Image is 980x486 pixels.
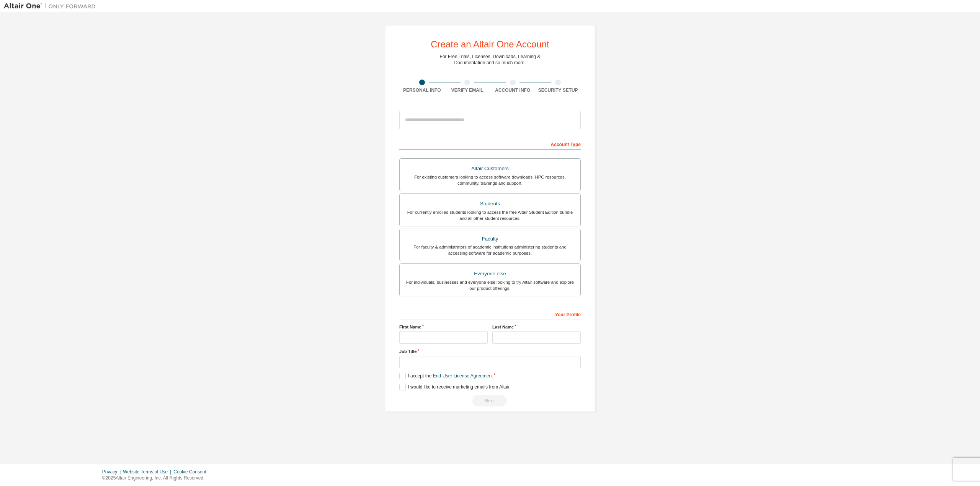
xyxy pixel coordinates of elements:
div: Account Info [490,87,536,93]
div: Read and acccept EULA to continue [399,395,581,406]
div: Security Setup [536,87,581,93]
div: For individuals, businesses and everyone else looking to try Altair software and explore our prod... [404,279,576,291]
div: For currently enrolled students looking to access the free Altair Student Edition bundle and all ... [404,209,576,221]
a: End-User License Agreement [433,373,493,379]
div: Account Type [399,138,581,150]
div: For faculty & administrators of academic institutions administering students and accessing softwa... [404,244,576,256]
p: © 2025 Altair Engineering, Inc. All Rights Reserved. [102,475,211,481]
div: Altair Customers [404,163,576,174]
div: Cookie Consent [173,469,211,475]
label: I would like to receive marketing emails from Altair [399,384,510,390]
label: First Name [399,324,488,330]
div: Verify Email [445,87,490,93]
label: Job Title [399,348,581,354]
div: For existing customers looking to access software downloads, HPC resources, community, trainings ... [404,174,576,186]
div: Students [404,198,576,209]
label: I accept the [399,373,493,379]
div: Everyone else [404,268,576,279]
div: Privacy [102,469,123,475]
div: Personal Info [399,87,445,93]
div: Faculty [404,234,576,244]
div: Website Terms of Use [123,469,173,475]
label: Last Name [492,324,581,330]
div: For Free Trials, Licenses, Downloads, Learning & Documentation and so much more. [440,54,541,66]
img: Altair One [4,2,100,10]
div: Your Profile [399,308,581,320]
div: Create an Altair One Account [431,40,549,49]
